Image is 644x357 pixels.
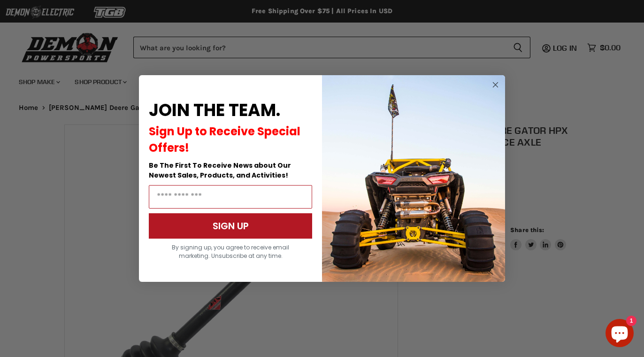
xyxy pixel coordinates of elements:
[603,319,636,349] inbox-online-store-chat: Shopify online store chat
[490,79,501,91] button: Close dialog
[322,75,505,282] img: a9095488-b6e7-41ba-879d-588abfab540b.jpeg
[149,213,312,239] button: SIGN UP
[172,243,289,260] span: By signing up, you agree to receive email marketing. Unsubscribe at any time.
[149,161,291,180] span: Be The First To Receive News about Our Newest Sales, Products, and Activities!
[149,98,280,122] span: JOIN THE TEAM.
[149,124,300,155] span: Sign Up to Receive Special Offers!
[149,185,312,209] input: Email Address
